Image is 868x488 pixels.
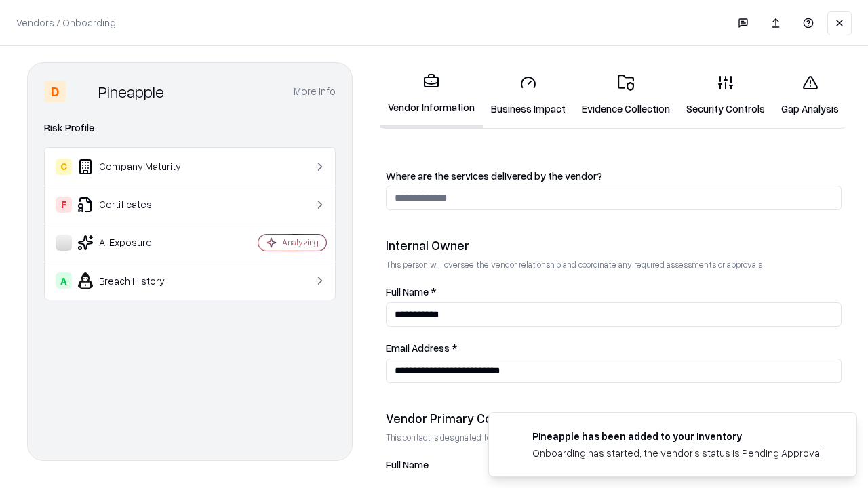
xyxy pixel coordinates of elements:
[98,81,164,102] div: Pineapple
[380,62,483,128] a: Vendor Information
[386,237,842,253] div: Internal Owner
[56,272,218,289] div: Breach History
[56,159,72,175] div: C
[56,197,72,213] div: F
[44,120,336,136] div: Risk Profile
[386,171,842,181] label: Where are the services delivered by the vendor?
[678,64,773,127] a: Security Controls
[386,410,842,426] div: Vendor Primary Contact
[532,446,824,460] div: Onboarding has started, the vendor's status is Pending Approval.
[294,79,336,104] button: More info
[483,64,574,127] a: Business Impact
[386,432,842,443] p: This contact is designated to receive the assessment request from Shift
[56,197,218,213] div: Certificates
[71,81,93,102] img: Pineapple
[386,460,842,470] label: Full Name
[16,16,116,30] p: Vendors / Onboarding
[574,64,678,127] a: Evidence Collection
[282,237,319,248] div: Analyzing
[386,287,842,297] label: Full Name *
[56,272,72,289] div: A
[386,259,842,270] p: This person will oversee the vendor relationship and coordinate any required assessments or appro...
[386,343,842,353] label: Email Address *
[56,235,218,251] div: AI Exposure
[505,429,521,445] img: pineappleenergy.com
[56,159,218,175] div: Company Maturity
[773,64,847,127] a: Gap Analysis
[44,81,66,102] div: D
[532,429,824,443] div: Pineapple has been added to your inventory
